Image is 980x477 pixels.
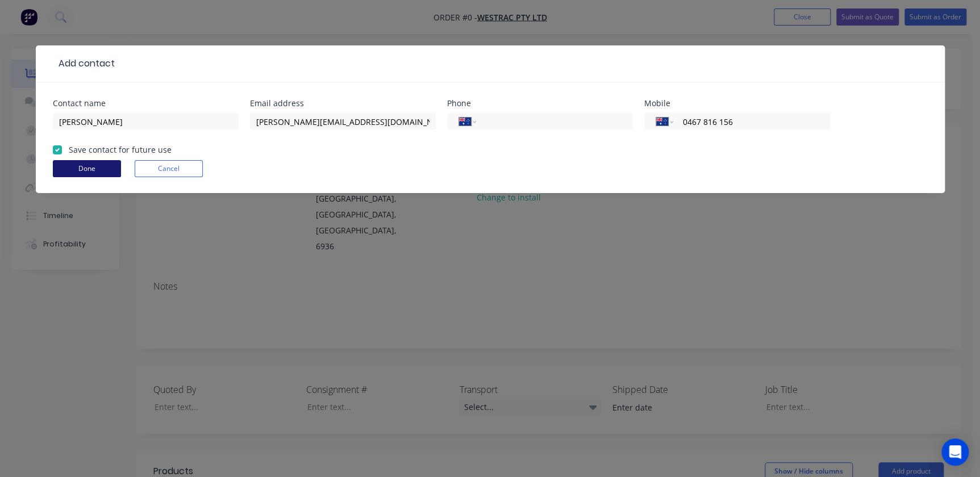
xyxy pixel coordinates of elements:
[941,438,969,466] div: Open Intercom Messenger
[250,99,436,107] div: Email address
[69,144,172,156] label: Save contact for future use
[135,160,203,177] button: Cancel
[53,57,115,70] div: Add contact
[644,99,830,107] div: Mobile
[53,99,239,107] div: Contact name
[447,99,633,107] div: Phone
[53,160,121,177] button: Done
